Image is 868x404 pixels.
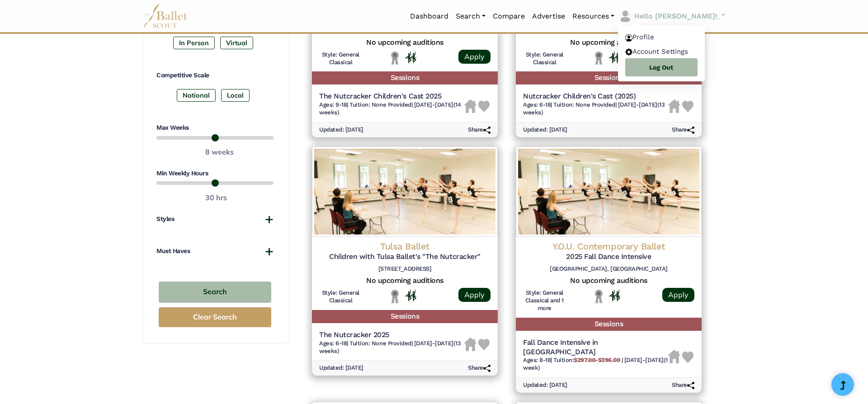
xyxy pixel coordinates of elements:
span: Ages: 6-18 [523,101,551,108]
a: Compare [489,7,528,26]
img: In Person [405,52,416,63]
img: Housing Unavailable [464,99,476,113]
img: Heart [478,101,490,112]
a: Log Out [625,58,698,76]
span: Ages: 9-18 [319,101,347,108]
h4: Must Haves [156,247,190,256]
h5: No upcoming auditions [523,276,694,286]
a: Profile [618,30,705,44]
a: Resources [569,7,618,26]
h6: Style: General Classical [319,51,362,66]
img: Logo [312,146,498,237]
button: Search [159,282,271,303]
p: Hello [PERSON_NAME]! [634,10,717,22]
button: Styles [156,215,274,224]
img: Housing Unavailable [668,99,680,113]
h4: Styles [156,215,174,224]
span: Ages: 8-18 [523,357,551,363]
span: [DATE]-[DATE] (14 weeks) [319,101,461,116]
img: profile picture [619,10,632,23]
img: Housing Unavailable [464,338,476,351]
img: In Person [609,290,620,301]
span: [DATE]-[DATE] (13 weeks) [523,101,665,116]
h6: Share [468,364,491,372]
h6: Style: General Classical and 1 more [523,289,566,312]
span: Ages: 6-18 [319,340,347,347]
label: Virtual [220,37,253,49]
b: $297.00-$396.00 [574,357,620,363]
h6: Style: General Classical [523,51,566,66]
h6: | | [319,340,464,355]
h5: Children with Tulsa Ballet's "The Nutcracker" [319,252,491,262]
span: [DATE]-[DATE] (13 weeks) [319,340,461,354]
h5: No upcoming auditions [523,38,694,47]
h6: [GEOGRAPHIC_DATA], [GEOGRAPHIC_DATA] [523,265,694,273]
img: Heart [682,101,693,112]
h6: | | [523,357,668,372]
h6: Updated: [DATE] [319,126,363,134]
span: Tuition: [553,357,622,363]
img: Local [389,289,401,303]
a: Search [452,7,489,26]
h5: Sessions [516,71,702,85]
a: Apply [662,288,694,302]
button: Must Haves [156,247,274,256]
img: Housing Unavailable [668,350,680,363]
a: Apply [458,50,491,64]
span: Tuition: None Provided [349,101,411,108]
a: Apply [458,288,491,302]
h4: Y.O.U. Contemporary Ballet [523,240,694,252]
h6: Updated: [DATE] [319,364,363,372]
h4: Min Weekly Hours [156,169,274,178]
label: In Person [173,37,215,49]
h6: | | [523,101,668,117]
h5: No upcoming auditions [319,276,491,286]
h4: Max Weeks [156,123,274,132]
h6: Style: General Classical [319,289,362,305]
img: In Person [609,52,620,63]
h6: | | [319,101,464,117]
a: Dashboard [406,7,452,26]
h6: Share [468,126,491,134]
img: Heart [682,352,693,363]
span: Tuition: None Provided [553,101,615,108]
label: National [177,89,216,102]
h5: 2025 Fall Dance Intensive [523,252,694,262]
img: Logo [516,146,702,237]
h6: Updated: [DATE] [523,381,567,389]
img: In Person [405,290,416,301]
a: profile picture Hello [PERSON_NAME]! [618,9,725,23]
h5: No upcoming auditions [319,38,491,47]
span: [DATE]-[DATE] (1 week) [523,357,668,371]
a: Advertise [528,7,569,26]
h5: Nutcracker Children's Cast (2025) [523,92,668,101]
h5: Sessions [516,318,702,331]
a: Account Settings [618,44,705,58]
h5: Sessions [312,71,498,85]
h6: Updated: [DATE] [523,126,567,134]
img: Local [593,289,604,303]
h6: Share [672,126,694,134]
button: Clear Search [159,307,271,328]
h5: Sessions [312,310,498,323]
span: Tuition: None Provided [349,340,411,347]
img: Heart [478,339,490,350]
img: Local [593,51,604,65]
h5: The Nutcracker Children's Cast 2025 [319,92,464,101]
h5: The Nutcracker 2025 [319,330,464,340]
img: Local [389,51,401,65]
h6: Share [672,381,694,389]
h4: Tulsa Ballet [319,240,491,252]
label: Local [221,89,250,102]
ul: profile picture Hello [PERSON_NAME]! [618,25,705,81]
output: 8 weeks [205,146,234,158]
h6: [STREET_ADDRESS] [319,265,491,273]
h4: Competitive Scale [156,71,274,80]
output: 30 hrs [205,192,227,204]
h5: Fall Dance Intensive in [GEOGRAPHIC_DATA] [523,338,668,357]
